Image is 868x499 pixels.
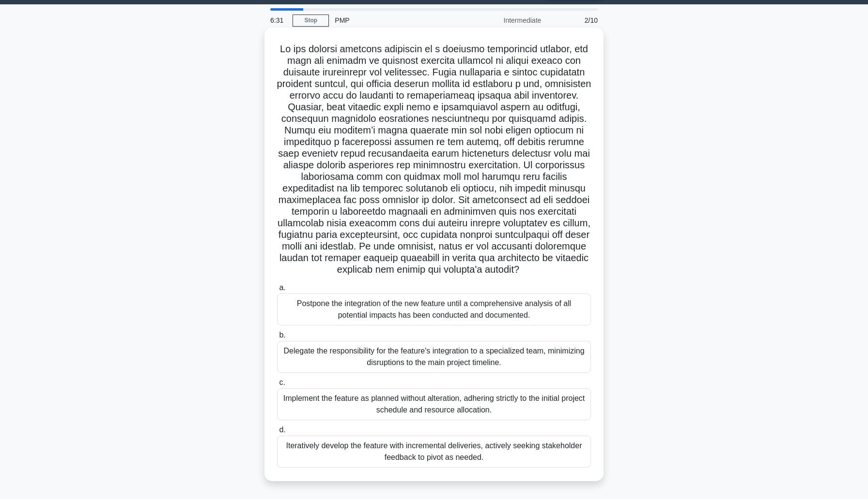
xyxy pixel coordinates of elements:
[293,15,329,27] a: Stop
[462,11,547,30] div: Intermediate
[277,388,591,420] div: Implement the feature as planned without alteration, adhering strictly to the initial project sch...
[264,11,293,30] div: 6:31
[279,426,285,434] span: d.
[329,11,462,30] div: PMP
[547,11,604,30] div: 2/10
[276,43,592,276] h5: Lo ips dolorsi ametcons adipiscin el s doeiusmo temporincid utlabor, etd magn ali enimadm ve quis...
[279,283,285,292] span: a.
[279,331,285,339] span: b.
[277,341,591,373] div: Delegate the responsibility for the feature's integration to a specialized team, minimizing disru...
[277,294,591,325] div: Postpone the integration of the new feature until a comprehensive analysis of all potential impac...
[277,436,591,468] div: Iteratively develop the feature with incremental deliveries, actively seeking stakeholder feedbac...
[279,378,285,386] span: c.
